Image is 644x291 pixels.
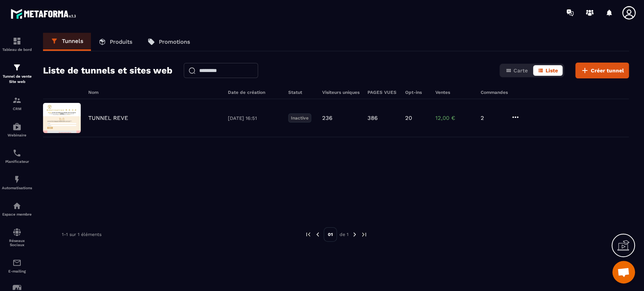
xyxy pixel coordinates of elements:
[314,231,321,238] img: prev
[405,90,428,95] h6: Opt-ins
[110,38,132,45] p: Produits
[12,258,22,267] img: email
[2,212,32,216] p: Espace membre
[546,67,558,74] span: Liste
[140,33,198,51] a: Promotions
[91,33,140,51] a: Produits
[43,33,91,51] a: Tunnels
[12,201,22,210] img: automations
[2,74,32,84] p: Tunnel de vente Site web
[305,231,312,238] img: prev
[501,65,532,76] button: Carte
[2,47,32,52] p: Tableau de bord
[351,231,358,238] img: next
[88,90,220,95] h6: Nom
[2,116,32,143] a: automationsautomationsWebinaire
[43,63,172,78] h2: Liste de tunnels et sites web
[2,143,32,169] a: schedulerschedulerPlanificateur
[2,222,32,253] a: social-networksocial-networkRéseaux Sociaux
[513,67,528,74] span: Carte
[367,115,378,121] p: 386
[435,115,473,121] p: 12,00 €
[322,115,332,121] p: 236
[12,63,22,72] img: formation
[11,7,78,21] img: logo
[288,113,311,123] p: Inactive
[12,37,22,46] img: formation
[2,159,32,164] p: Planificateur
[324,227,337,242] p: 01
[2,239,32,247] p: Réseaux Sociaux
[228,90,281,95] h6: Date de création
[322,90,360,95] h6: Visiteurs uniques
[228,115,281,121] p: [DATE] 16:51
[62,232,101,237] p: 1-1 sur 1 éléments
[435,90,473,95] h6: Ventes
[12,228,22,237] img: social-network
[2,133,32,137] p: Webinaire
[12,122,22,131] img: automations
[12,149,22,158] img: scheduler
[43,103,81,133] img: image
[2,196,32,222] a: automationsautomationsEspace membre
[367,90,398,95] h6: PAGES VUES
[2,186,32,190] p: Automatisations
[340,231,349,237] p: de 1
[533,65,563,76] button: Liste
[2,90,32,116] a: formationformationCRM
[62,38,83,44] p: Tunnels
[2,107,32,111] p: CRM
[12,175,22,184] img: automations
[575,63,629,78] button: Créer tunnel
[2,169,32,196] a: automationsautomationsAutomatisations
[159,38,190,45] p: Promotions
[591,67,624,74] span: Créer tunnel
[2,269,32,273] p: E-mailing
[2,253,32,279] a: emailemailE-mailing
[405,115,412,121] p: 20
[481,90,508,95] h6: Commandes
[612,261,635,283] div: Ouvrir le chat
[361,231,367,238] img: next
[2,57,32,90] a: formationformationTunnel de vente Site web
[2,31,32,57] a: formationformationTableau de bord
[481,115,503,121] p: 2
[12,96,22,105] img: formation
[288,90,315,95] h6: Statut
[88,115,128,121] p: TUNNEL REVE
